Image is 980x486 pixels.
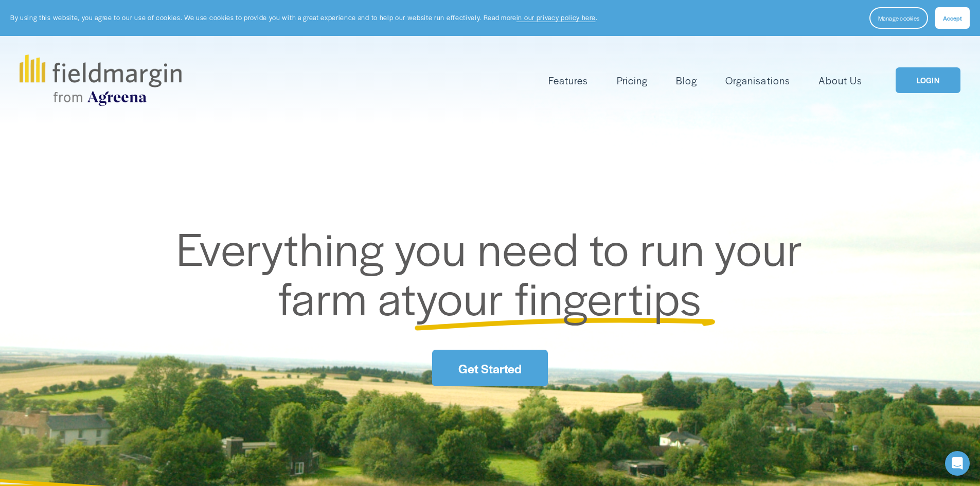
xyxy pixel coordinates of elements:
img: fieldmargin.com [20,55,181,106]
a: in our privacy policy here [516,13,596,22]
span: Accept [943,14,962,22]
a: Pricing [617,72,648,89]
p: By using this website, you agree to our use of cookies. We use cookies to provide you with a grea... [10,13,597,23]
a: Get Started [432,350,547,386]
a: Organisations [725,72,790,89]
div: Open Intercom Messenger [945,451,970,476]
span: Everything you need to run your farm at [176,215,814,329]
button: Manage cookies [869,7,928,29]
span: your fingertips [416,264,702,329]
span: Features [548,73,588,88]
a: LOGIN [896,67,960,94]
span: Manage cookies [878,14,919,22]
a: Blog [676,72,697,89]
button: Accept [935,7,970,29]
a: About Us [818,72,862,89]
a: folder dropdown [548,72,588,89]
